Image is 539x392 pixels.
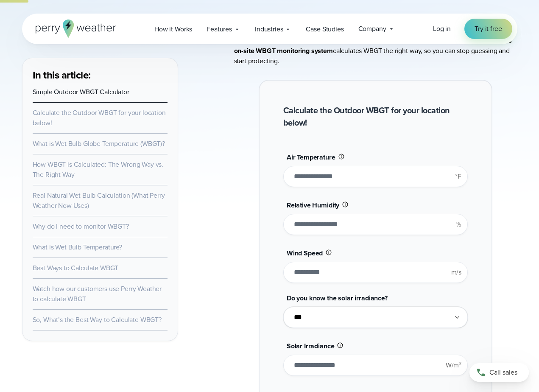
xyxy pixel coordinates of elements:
[306,24,344,34] span: Case Studies
[234,36,517,66] p: Quickly calculate WBGT with our simplified WBGT calculator, and then see how calculates WBGT the ...
[299,20,351,38] a: Case Studies
[255,24,283,34] span: Industries
[287,200,339,210] span: Relative Humidity
[33,68,168,82] h3: In this article:
[489,367,517,378] span: Call sales
[147,20,199,38] a: How it Works
[33,263,119,273] a: Best Ways to Calculate WBGT
[287,152,335,162] span: Air Temperature
[287,293,388,303] span: Do you know the solar irradiance?
[287,341,335,351] span: Solar Irradiance
[33,242,123,252] a: What is Wet Bulb Temperature?
[33,190,165,210] a: Real Natural Wet Bulb Calculation (What Perry Weather Now Uses)
[33,160,164,179] a: How WBGT is Calculated: The Wrong Way vs. The Right Way
[464,19,512,39] a: Try it free
[33,108,166,128] a: Calculate the Outdoor WBGT for your location below!
[433,24,451,34] span: Log in
[33,221,129,231] a: Why do I need to monitor WBGT?
[154,24,192,34] span: How it Works
[283,104,468,129] h2: Calculate the Outdoor WBGT for your location below!
[469,363,529,382] a: Call sales
[358,24,386,34] span: Company
[33,87,129,97] a: Simple Outdoor WBGT Calculator
[234,36,512,56] strong: Perry Weather’s on-site WBGT monitoring system
[287,248,323,258] span: Wind Speed
[33,284,162,304] a: Watch how our customers use Perry Weather to calculate WBGT
[33,315,162,325] a: So, What’s the Best Way to Calculate WBGT?
[475,24,502,34] span: Try it free
[433,24,451,34] a: Log in
[33,139,165,148] a: What is Wet Bulb Globe Temperature (WBGT)?
[207,24,232,34] span: Features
